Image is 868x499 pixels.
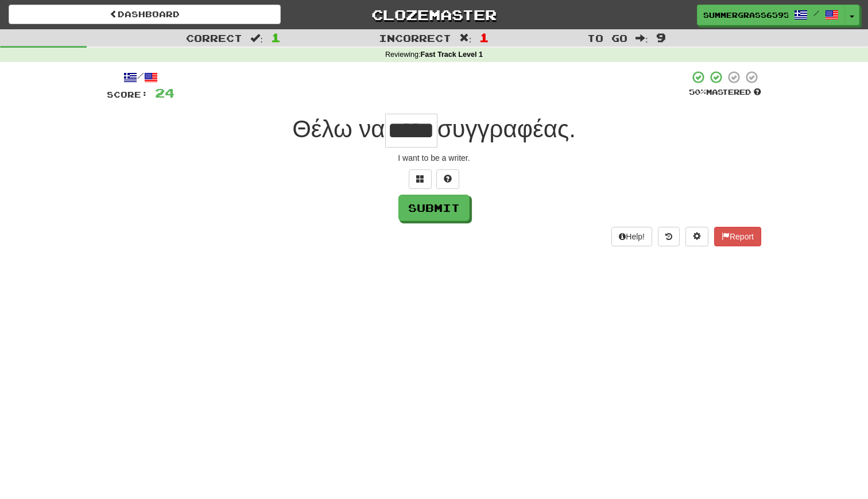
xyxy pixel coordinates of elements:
span: To go [587,32,627,44]
span: 24 [155,86,175,100]
a: Clozemaster [298,5,570,25]
button: Help! [611,227,652,246]
span: : [635,33,648,43]
div: / [107,70,175,84]
span: SummerGrass6595 [703,10,788,20]
button: Report [714,227,761,246]
span: συγγραφέας. [437,115,576,142]
button: Round history (alt+y) [658,227,680,246]
strong: Fast Track Level 1 [421,51,483,59]
span: 9 [656,30,666,44]
span: Θέλω να [292,115,385,142]
span: 1 [271,30,281,44]
span: 50 % [689,87,706,96]
span: Correct [186,32,242,44]
button: Single letter hint - you only get 1 per sentence and score half the points! alt+h [436,169,459,189]
span: / [813,9,819,17]
a: Dashboard [9,5,281,24]
a: SummerGrass6595 / [697,5,845,25]
span: 1 [479,30,489,44]
div: I want to be a writer. [107,152,761,164]
span: Incorrect [379,32,451,44]
span: : [459,33,472,43]
button: Switch sentence to multiple choice alt+p [409,169,432,189]
span: : [250,33,263,43]
button: Submit [398,195,470,221]
div: Mastered [689,87,761,98]
span: Score: [107,90,148,99]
